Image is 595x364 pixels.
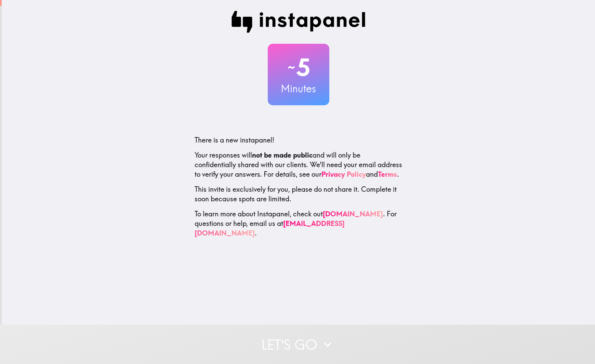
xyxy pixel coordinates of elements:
h2: 5 [268,53,329,81]
a: Privacy Policy [321,170,366,178]
h3: Minutes [268,81,329,96]
span: ~ [287,57,296,78]
a: [DOMAIN_NAME] [323,210,383,218]
a: [EMAIL_ADDRESS][DOMAIN_NAME] [195,219,345,237]
b: not be made public [252,151,313,159]
p: This invite is exclusively for you, please do not share it. Complete it soon because spots are li... [195,185,402,204]
a: Terms [378,170,397,178]
p: To learn more about Instapanel, check out . For questions or help, email us at . [195,209,402,238]
p: Your responses will and will only be confidentially shared with our clients. We'll need your emai... [195,150,402,179]
span: There is a new instapanel! [195,136,274,144]
img: Instapanel [232,11,366,33]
